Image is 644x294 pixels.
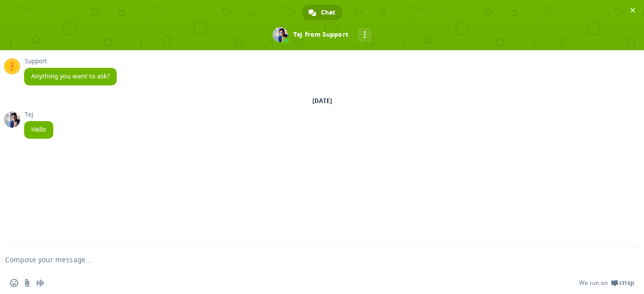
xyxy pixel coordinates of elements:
[302,5,342,20] div: Chat
[627,5,638,16] span: Close chat
[24,58,117,65] span: Support
[31,72,110,80] span: Anything you want to ask?
[36,279,44,287] span: Audio message
[358,28,371,42] div: More channels
[10,279,18,287] span: Insert an emoji
[24,111,53,118] span: Tej
[619,279,634,287] span: Crisp
[31,125,46,134] span: Hello
[579,279,608,287] span: We run on
[23,279,31,287] span: Send a file
[579,279,634,287] a: We run onCrisp
[5,255,607,264] textarea: Compose your message...
[312,98,332,104] div: [DATE]
[321,5,335,20] span: Chat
